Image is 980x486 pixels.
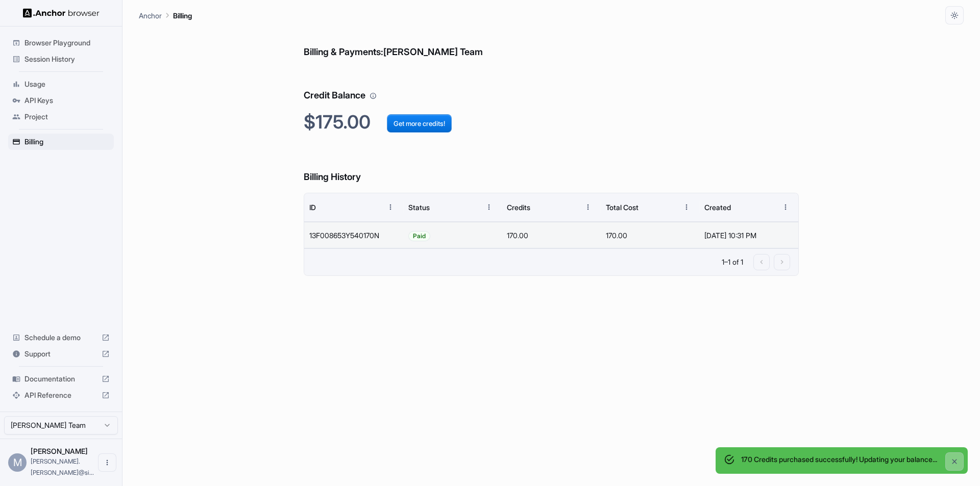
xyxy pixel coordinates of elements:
button: Menu [579,198,597,216]
div: Total Cost [606,203,639,212]
div: Usage [8,76,114,92]
h6: Credit Balance [304,68,799,103]
h6: Billing & Payments: [PERSON_NAME] Team [304,24,799,60]
button: Get more credits! [387,114,452,133]
div: Browser Playground [8,35,114,51]
span: Paid [409,223,430,249]
span: API Keys [24,95,110,106]
span: Browser Playground [24,38,110,48]
button: Sort [363,198,381,216]
div: Billing [8,134,114,150]
div: Created [704,203,731,212]
span: Project [24,112,110,122]
div: ID [309,203,316,212]
div: Support [8,346,114,362]
div: 170.00 [502,222,601,248]
span: Mayur Joshi [31,447,88,455]
div: Status [408,203,430,212]
h2: $175.00 [304,111,799,133]
div: Schedule a demo [8,329,114,346]
div: 170 Credits purchased successfully! Updating your balance... [741,450,937,471]
img: Anchor Logo [23,8,100,18]
div: M [8,453,27,472]
nav: breadcrumb [139,10,192,21]
button: Open menu [98,453,116,472]
div: [DATE] 10:31 PM [704,222,793,248]
div: 13F008653Y540170N [304,222,403,248]
div: API Reference [8,387,114,403]
div: Documentation [8,371,114,387]
button: Sort [560,198,579,216]
div: API Keys [8,92,114,109]
button: Sort [659,198,677,216]
p: Billing [173,10,192,21]
button: Menu [677,198,696,216]
div: Project [8,109,114,125]
span: Documentation [24,374,97,384]
button: Sort [461,198,480,216]
div: Session History [8,51,114,67]
div: 170.00 [601,222,700,248]
h6: Billing History [304,149,799,185]
button: Menu [381,198,400,216]
button: Menu [480,198,498,216]
span: API Reference [24,390,97,400]
span: Billing [24,137,110,147]
svg: Your credit balance will be consumed as you use the API. Visit the usage page to view a breakdown... [370,92,377,99]
button: Close [945,452,964,471]
div: Credits [507,203,530,212]
span: Schedule a demo [24,332,97,343]
p: 1–1 of 1 [722,257,743,267]
span: mayur.joshi@simplifyx.ai [31,457,94,476]
span: Usage [24,79,110,89]
button: Sort [758,198,776,216]
button: Menu [776,198,795,216]
span: Support [24,349,97,359]
span: Session History [24,54,110,64]
p: Anchor [139,10,162,21]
